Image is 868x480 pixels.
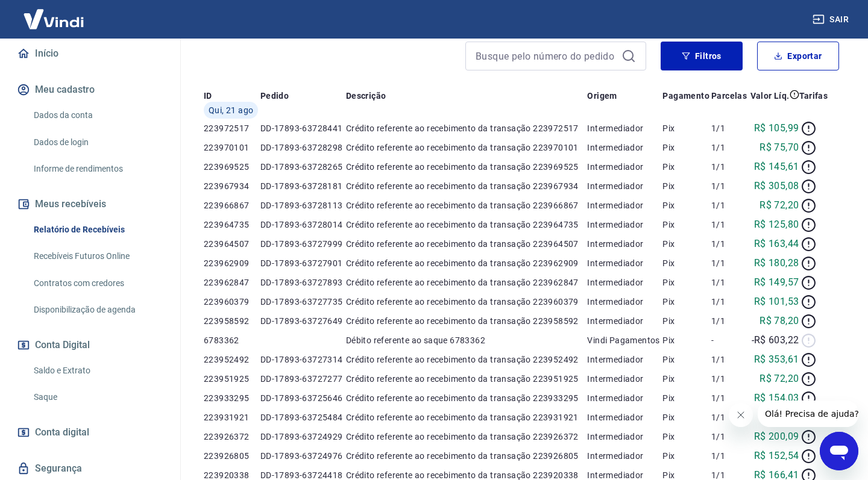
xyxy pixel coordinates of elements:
p: Crédito referente ao recebimento da transação 223962847 [346,276,588,288]
p: DD-17893-63727649 [260,315,346,327]
p: Crédito referente ao recebimento da transação 223926372 [346,431,588,443]
p: Parcelas [711,90,747,102]
p: 1/1 [711,161,748,173]
iframe: Fechar mensagem [729,403,753,427]
p: Pagamento [662,90,709,102]
p: Pix [662,161,711,173]
iframe: Botão para abrir a janela de mensagens [820,432,858,470]
p: Pix [662,257,711,269]
p: Vindi Pagamentos [587,334,662,346]
button: Meu cadastro [14,76,166,103]
p: Pix [662,276,711,288]
p: 1/1 [711,122,748,134]
p: DD-17893-63727901 [260,257,346,269]
p: R$ 200,09 [754,429,799,444]
p: R$ 180,28 [754,256,799,270]
p: DD-17893-63724929 [260,431,346,443]
p: Crédito referente ao recebimento da transação 223952492 [346,354,588,366]
p: 223967934 [204,180,260,192]
p: Crédito referente ao recebimento da transação 223967934 [346,180,588,192]
p: Crédito referente ao recebimento da transação 223926805 [346,450,588,462]
p: Intermediador [587,296,662,308]
p: Crédito referente ao recebimento da transação 223958592 [346,315,588,327]
p: 223952492 [204,354,260,366]
p: Crédito referente ao recebimento da transação 223933295 [346,392,588,404]
p: R$ 72,20 [759,372,799,386]
p: 1/1 [711,373,748,385]
p: DD-17893-63725484 [260,411,346,423]
p: R$ 163,44 [754,237,799,251]
p: R$ 353,61 [754,352,799,367]
button: Filtros [661,42,743,70]
p: 6783362 [204,334,260,346]
p: 1/1 [711,276,748,288]
p: DD-17893-63727893 [260,276,346,288]
p: DD-17893-63728113 [260,199,346,211]
p: Intermediador [587,238,662,250]
p: ID [204,90,212,102]
p: 223951925 [204,373,260,385]
input: Busque pelo número do pedido [476,47,617,65]
p: Débito referente ao saque 6783362 [346,334,588,346]
p: R$ 105,99 [754,121,799,136]
p: R$ 145,61 [754,160,799,174]
p: R$ 305,08 [754,179,799,193]
p: Pix [662,238,711,250]
p: Pix [662,199,711,211]
p: Intermediador [587,161,662,173]
p: 1/1 [711,180,748,192]
p: Crédito referente ao recebimento da transação 223972517 [346,122,588,134]
p: Pix [662,450,711,462]
p: Intermediador [587,431,662,443]
p: DD-17893-63728298 [260,142,346,154]
span: Qui, 21 ago [209,104,253,116]
p: 1/1 [711,354,748,366]
p: DD-17893-63728181 [260,180,346,192]
a: Recebíveis Futuros Online [29,244,166,269]
p: - [711,334,748,346]
p: 223960379 [204,296,260,308]
p: Intermediador [587,199,662,211]
a: Saldo e Extrato [29,358,166,383]
p: Crédito referente ao recebimento da transação 223931921 [346,411,588,423]
p: 1/1 [711,199,748,211]
a: Início [14,40,166,67]
p: Intermediador [587,373,662,385]
p: DD-17893-63724976 [260,450,346,462]
p: 223964507 [204,238,260,250]
p: Intermediador [587,276,662,288]
p: 1/1 [711,392,748,404]
p: 223931921 [204,411,260,423]
p: Intermediador [587,257,662,269]
p: R$ 152,54 [754,449,799,463]
p: 223962909 [204,257,260,269]
a: Disponibilização de agenda [29,298,166,322]
a: Dados de login [29,130,166,155]
p: Crédito referente ao recebimento da transação 223964507 [346,238,588,250]
p: DD-17893-63728014 [260,219,346,231]
p: 1/1 [711,296,748,308]
p: 1/1 [711,257,748,269]
p: Pix [662,354,711,366]
p: DD-17893-63727999 [260,238,346,250]
a: Conta digital [14,419,166,446]
p: 1/1 [711,142,748,154]
p: Pix [662,315,711,327]
p: Pix [662,122,711,134]
p: Pix [662,392,711,404]
p: 1/1 [711,238,748,250]
p: DD-17893-63728265 [260,161,346,173]
p: Tarifas [799,90,828,102]
p: Pix [662,334,711,346]
p: R$ 72,20 [759,198,799,213]
p: Pix [662,373,711,385]
p: 1/1 [711,411,748,423]
p: R$ 75,70 [759,140,799,155]
p: 223966867 [204,199,260,211]
button: Conta Digital [14,332,166,358]
p: R$ 154,03 [754,391,799,405]
p: Pix [662,180,711,192]
p: Crédito referente ao recebimento da transação 223969525 [346,161,588,173]
p: Pix [662,142,711,154]
p: Valor Líq. [750,90,790,102]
